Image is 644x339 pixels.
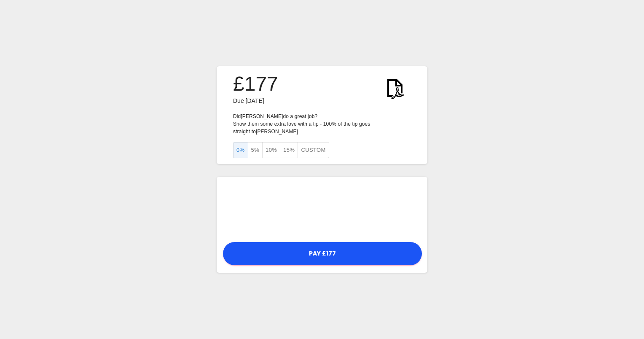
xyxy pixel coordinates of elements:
[233,72,278,96] h3: £177
[233,142,248,159] button: 0%
[221,181,423,236] iframe: Secure payment input frame
[223,242,422,265] button: Pay £177
[280,142,298,159] button: 15%
[248,142,263,159] button: 5%
[379,72,411,104] img: KWtEnYElUAjQEnRfPUW9W5ea6t5aBiGYRiGYRiGYRg1o9H4B2ScLFicwGxqAAAAAElFTkSuQmCC
[233,113,411,135] p: Did [PERSON_NAME] do a great job? Show them some extra love with a tip - 100% of the tip goes str...
[233,97,264,104] span: Due [DATE]
[262,142,280,159] button: 10%
[298,142,329,159] button: Custom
